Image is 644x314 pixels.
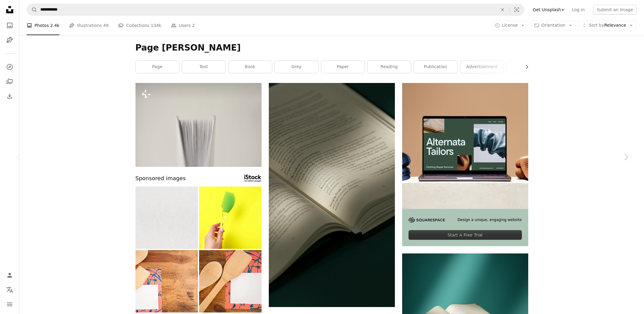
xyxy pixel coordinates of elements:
[135,122,262,127] a: Close-up of a book's pages against a light background.
[182,61,225,73] a: text
[4,75,16,88] a: Collections
[593,5,637,15] button: Submit an image
[269,83,395,307] img: an open book sitting on top of a table
[502,23,518,28] span: License
[509,4,524,15] button: Visual search
[199,187,262,249] img: Womans hand holding silicone green spatula with plastic handle on color background
[135,250,198,312] img: Kitchen utensils with blank notepad on wooden table.
[4,34,16,46] a: Illustrations
[229,61,272,73] a: book
[192,22,195,29] span: 2
[4,298,16,310] button: Menu
[529,5,568,15] a: Get Unsplash+
[496,4,509,15] button: Clear
[171,16,195,35] a: Users 2
[4,19,16,31] a: Photos
[608,128,644,186] a: Next
[27,4,37,15] button: Search Unsplash
[27,4,524,16] form: Find visuals sitewide
[402,83,528,246] a: Design a unique, engaging websiteStart A Free Trial
[4,269,16,281] a: Log in / Sign up
[199,250,262,312] img: Kitchen utensils with blank notepad on wooden table.
[409,217,445,223] img: file-1705255347840-230a6ab5bca9image
[151,22,161,29] span: 134k
[460,61,504,73] a: advertisement
[531,21,576,30] button: Orientation
[568,5,588,15] a: Log in
[491,21,529,30] button: License
[321,61,365,73] a: paper
[589,22,626,28] span: Relevance
[521,61,528,73] button: scroll list to the right
[402,83,528,209] img: file-1707885205802-88dd96a21c72image
[275,61,318,73] a: grey
[269,192,395,197] a: an open book sitting on top of a table
[368,61,411,73] a: reading
[135,83,262,167] img: Close-up of a book's pages against a light background.
[135,187,198,249] img: Putty. White wall background
[4,61,16,73] a: Explore
[578,21,637,30] button: Sort byRelevance
[541,23,565,28] span: Orientation
[507,61,550,73] a: flyer
[4,284,16,296] button: Language
[135,42,528,53] h1: Page [PERSON_NAME]
[4,90,16,102] a: Download History
[458,217,522,223] span: Design a unique, engaging website
[409,230,522,240] div: Start A Free Trial
[69,16,108,35] a: Illustrations 49
[135,174,186,183] span: Sponsored images
[136,61,179,73] a: page
[103,22,109,29] span: 49
[414,61,457,73] a: publication
[118,16,161,35] a: Collections 134k
[589,23,604,28] span: Sort by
